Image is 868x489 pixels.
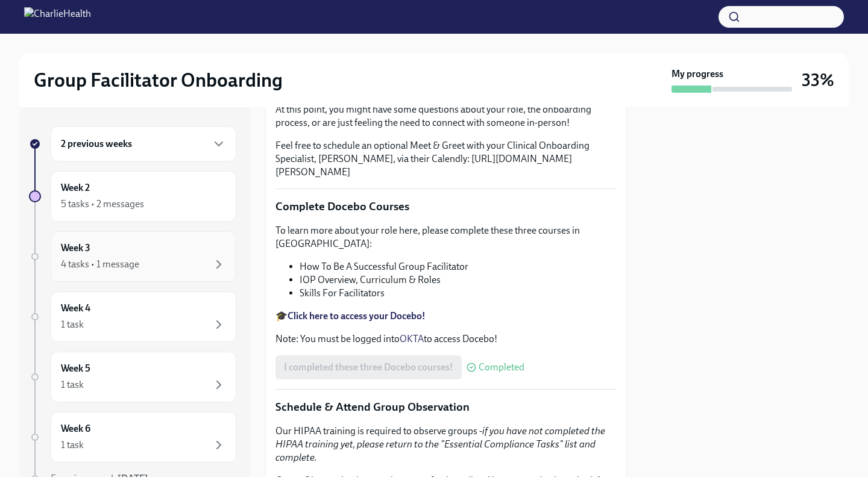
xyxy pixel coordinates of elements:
p: Schedule & Attend Group Observation [275,399,617,415]
a: Week 25 tasks • 2 messages [29,171,236,222]
div: 2 previous weeks [51,126,236,161]
p: To learn more about your role here, please complete these three courses in [GEOGRAPHIC_DATA]: [275,224,617,251]
a: Week 34 tasks • 1 message [29,231,236,282]
li: Skills For Facilitators [300,287,617,300]
p: Note: You must be logged into to access Docebo! [275,332,617,346]
a: Click here to access your Docebo! [288,310,426,322]
h6: Week 5 [61,362,90,375]
h3: 33% [802,69,834,91]
h6: 2 previous weeks [61,137,132,151]
h2: Group Facilitator Onboarding [34,68,283,92]
p: At this point, you might have some questions about your role, the onboarding process, or are just... [275,103,617,129]
h6: Week 6 [61,422,90,435]
div: 4 tasks • 1 message [61,258,139,271]
div: 1 task [61,318,84,331]
li: How To Be A Successful Group Facilitator [300,260,617,273]
div: 1 task [61,378,84,391]
strong: [DATE] [118,473,148,484]
p: Complete Docebo Courses [275,199,617,214]
div: 5 tasks • 2 messages [61,198,144,211]
a: Week 41 task [29,291,236,342]
p: 🎓 [275,310,617,323]
h6: Week 3 [61,241,90,255]
h6: Week 4 [61,302,90,315]
strong: My progress [671,67,723,81]
li: IOP Overview, Curriculum & Roles [300,273,617,287]
em: if you have not completed the HIPAA training yet, please return to the "Essential Compliance Task... [275,425,605,463]
img: CharlieHealth [24,7,91,26]
p: Feel free to schedule an optional Meet & Greet with your Clinical Onboarding Specialist, [PERSON_... [275,139,617,179]
p: Our HIPAA training is required to observe groups - [275,425,617,464]
div: 1 task [61,438,84,452]
span: Experience ends [51,473,148,484]
span: Completed [479,363,524,372]
a: OKTA [400,333,424,344]
a: Week 61 task [29,412,236,463]
a: Week 51 task [29,352,236,402]
h6: Week 2 [61,181,90,195]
